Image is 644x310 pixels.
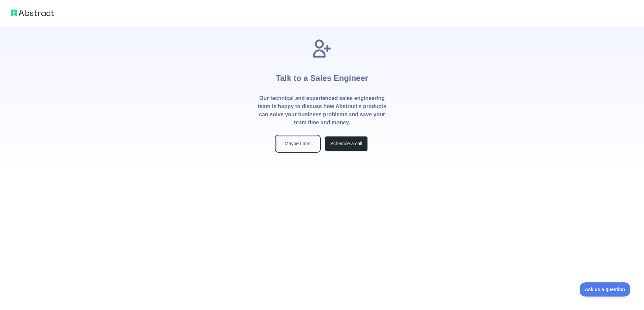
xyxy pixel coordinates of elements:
[325,136,368,151] button: Schedule a call
[257,94,387,127] p: Our technical and experienced sales engineering team is happy to discuss how Abstract's products ...
[276,136,319,151] button: Maybe Later
[11,8,54,18] img: Abstract logo
[276,59,368,94] h1: Talk to a Sales Engineer
[580,282,631,297] iframe: Toggle Customer Support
